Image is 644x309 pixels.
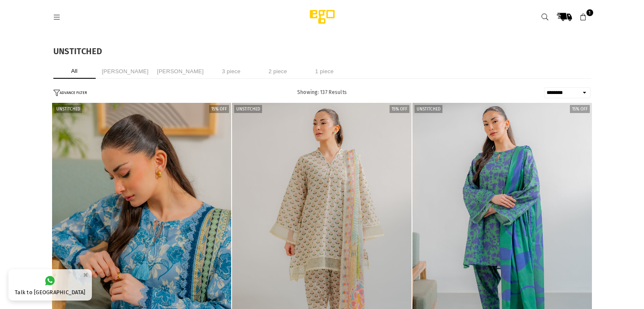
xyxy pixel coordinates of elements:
img: Ego [286,8,358,25]
label: Unstitched [54,105,82,113]
label: 15% off [390,105,409,113]
h1: UNSTITCHED [53,47,591,55]
label: Unstitched [415,105,442,113]
li: All [53,64,96,79]
label: 15% off [209,105,229,113]
li: [PERSON_NAME] [100,64,151,79]
span: Showing: 137 Results [297,89,347,95]
li: 2 piece [257,64,299,79]
span: 1 [586,9,593,16]
a: Talk to [GEOGRAPHIC_DATA] [8,269,92,301]
li: [PERSON_NAME] [155,64,206,79]
button: × [80,268,91,282]
li: 3 piece [210,64,252,79]
button: ADVANCE FILTER [53,89,87,97]
label: 15% off [570,105,590,113]
a: Search [538,9,553,25]
li: 1 piece [303,64,345,79]
label: Unstitched [234,105,262,113]
a: 1 [576,9,591,25]
a: Menu [50,14,65,20]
